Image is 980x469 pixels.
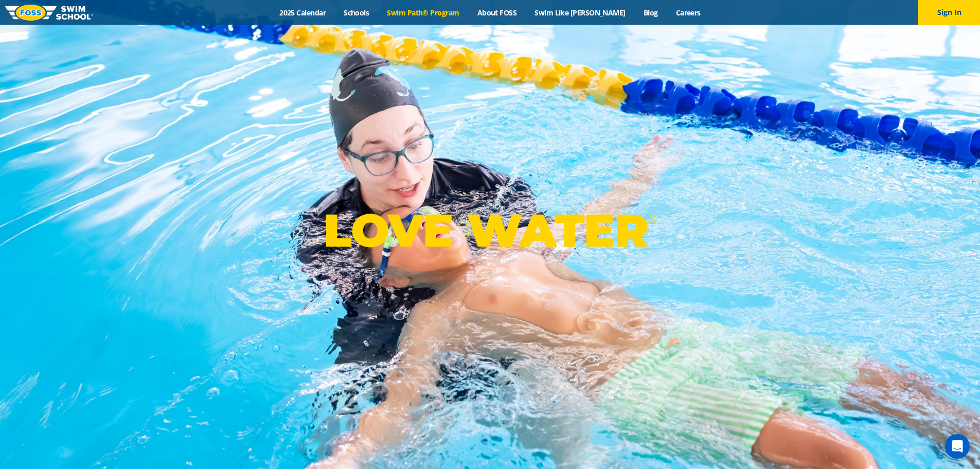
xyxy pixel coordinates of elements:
[271,8,335,18] a: 2025 Calendar
[378,8,468,18] a: Swim Path® Program
[648,213,656,226] sup: ®
[945,434,970,459] div: Open Intercom Messenger
[468,8,526,18] a: About FOSS
[667,8,709,18] a: Careers
[526,8,635,18] a: Swim Like [PERSON_NAME]
[335,8,378,18] a: Schools
[634,8,667,18] a: Blog
[324,203,656,258] p: LOVE WATER
[5,5,93,21] img: FOSS Swim School Logo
